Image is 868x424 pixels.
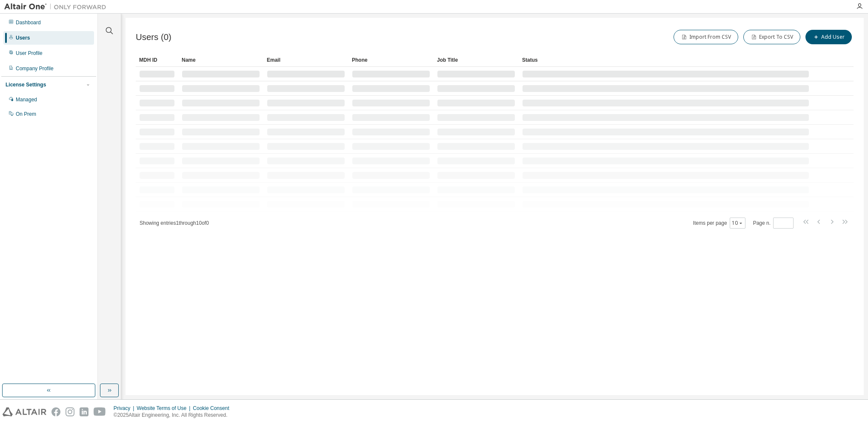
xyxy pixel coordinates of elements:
div: On Prem [16,111,36,117]
div: User Profile [16,50,43,57]
div: Name [182,53,260,67]
div: Job Title [437,53,515,67]
img: linkedin.svg [80,407,89,416]
button: 10 [732,220,743,226]
div: Managed [16,96,37,103]
div: Users [16,34,30,41]
img: altair_logo.svg [3,407,46,416]
div: Website Terms of Use [137,405,193,412]
span: Page n. [753,218,794,229]
div: MDH ID [139,53,175,67]
div: Company Profile [16,65,54,72]
div: Phone [352,53,430,67]
button: Export To CSV [743,30,800,44]
img: instagram.svg [66,407,74,416]
span: Items per page [693,218,745,229]
button: Add User [805,30,852,44]
img: facebook.svg [51,407,60,416]
img: youtube.svg [94,407,106,416]
p: © 2025 Altair Engineering, Inc. All Rights Reserved. [114,412,234,419]
span: Showing entries 1 through 10 of 0 [140,220,209,226]
div: Email [267,53,345,67]
div: Status [522,53,809,67]
button: Import From CSV [674,30,738,44]
span: Users (0) [136,32,171,42]
div: Cookie Consent [193,405,234,412]
div: Privacy [114,405,137,412]
div: Dashboard [16,19,41,26]
div: License Settings [6,81,46,88]
img: Altair One [4,3,111,11]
